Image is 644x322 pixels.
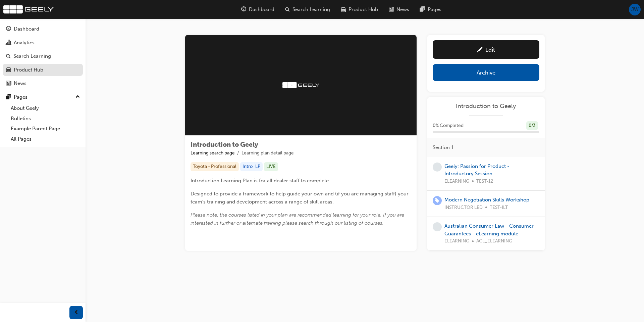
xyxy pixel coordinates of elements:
span: news-icon [6,81,11,87]
button: JW [629,4,641,15]
div: News [14,80,26,87]
span: Search Learning [292,6,330,13]
div: Intro_LP [240,162,263,171]
img: wombat [3,5,54,14]
div: Toyota - Professional [191,162,239,171]
span: Introduction Learning Plan is for all dealer staff to complete. [191,178,330,184]
span: TEST-ILT [490,204,508,212]
span: learningRecordVerb_NONE-icon [433,163,442,172]
a: pages-iconPages [415,3,447,16]
div: Search Learning [13,52,51,60]
span: chart-icon [6,40,11,46]
a: News [3,77,83,90]
div: 0 / 3 [526,121,538,130]
span: learningRecordVerb_ENROLL-icon [433,196,442,205]
span: ELEARNING [444,178,469,185]
span: prev-icon [74,309,79,317]
span: Section 1 [433,144,453,151]
a: Dashboard [3,23,83,35]
span: TEST-12 [476,178,493,185]
span: car-icon [6,67,11,73]
button: Pages [3,91,83,103]
div: Dashboard [14,25,39,33]
a: search-iconSearch Learning [280,3,335,16]
a: Bulletins [8,113,83,124]
div: Analytics [14,39,35,47]
a: About Geely [8,103,83,113]
span: guage-icon [241,5,246,14]
a: Australian Consumer Law - Consumer Guarantees - eLearning module [444,223,534,237]
a: Geely: Passion for Product - Introductory Session [444,163,509,177]
a: Learning search page [191,150,235,156]
span: News [396,6,409,13]
a: Edit [433,40,539,59]
span: 0 % Completed [433,122,464,130]
a: news-iconNews [383,3,415,16]
a: Search Learning [3,50,83,62]
div: Archive [477,69,495,76]
span: search-icon [6,53,11,59]
a: Product Hub [3,64,83,76]
button: Archive [433,64,539,81]
li: Learning plan detail page [241,149,294,157]
span: Pages [428,6,441,13]
div: Pages [14,93,28,101]
span: ACL_ELEARNING [476,237,512,245]
a: Example Parent Page [8,124,83,134]
span: learningRecordVerb_NONE-icon [433,222,442,231]
img: wombat [282,82,319,88]
span: Dashboard [249,6,274,13]
div: Edit [485,46,495,53]
span: Product Hub [348,6,378,13]
span: Please note: the courses listed in your plan are recommended learning for your role. If you are i... [191,212,406,226]
span: pencil-icon [477,47,483,54]
span: search-icon [285,5,290,14]
span: car-icon [341,5,346,14]
span: guage-icon [6,26,11,32]
a: car-iconProduct Hub [335,3,383,16]
span: pages-icon [420,5,425,14]
a: Modern Negotiation Skills Workshop [444,197,529,203]
span: ELEARNING [444,237,469,245]
a: guage-iconDashboard [236,3,280,16]
span: Introduction to Geely [191,141,258,148]
a: All Pages [8,134,83,144]
div: LIVE [264,162,278,171]
div: Product Hub [14,66,43,74]
span: news-icon [389,5,394,14]
span: JW [631,6,639,13]
a: Analytics [3,37,83,49]
span: INSTRUCTOR LED [444,204,483,212]
span: Designed to provide a framework to help guide your own and (if you are managing staff) your team'... [191,191,410,205]
button: DashboardAnalyticsSearch LearningProduct HubNews [3,21,83,91]
span: up-icon [75,93,80,101]
span: pages-icon [6,94,11,100]
a: Introduction to Geely [433,102,539,110]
